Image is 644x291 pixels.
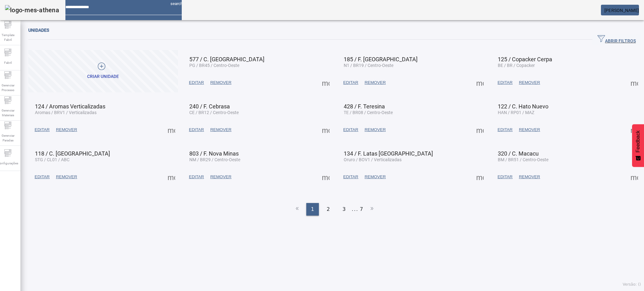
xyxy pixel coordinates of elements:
button: EDITAR [340,171,362,183]
span: 803 / F. Nova Minas [189,150,239,157]
button: Mais [474,171,486,183]
button: REMOVER [516,124,543,135]
span: 428 / F. Teresina [344,103,385,110]
span: Feedback [635,130,641,152]
button: EDITAR [340,77,362,88]
span: N1 / BR19 / Centro-Oeste [344,63,393,68]
span: 577 / C. [GEOGRAPHIC_DATA] [189,56,264,63]
span: EDITAR [343,127,358,133]
span: 134 / F. Latas [GEOGRAPHIC_DATA] [344,150,433,157]
span: HAN / RP01 / MAZ [498,110,534,115]
span: 2 [327,206,330,213]
button: REMOVER [207,171,235,183]
button: Mais [474,124,486,135]
span: EDITAR [497,80,513,86]
button: REMOVER [207,124,235,135]
button: REMOVER [53,124,80,135]
span: REMOVER [210,80,231,86]
span: EDITAR [189,127,204,133]
span: EDITAR [343,174,358,180]
button: REMOVER [361,171,389,183]
span: NM / BR29 / Centro-Oeste [189,157,240,162]
button: Mais [166,171,177,183]
button: Mais [629,171,640,183]
button: REMOVER [516,171,543,183]
span: 3 [342,206,346,213]
button: Mais [320,171,331,183]
button: REMOVER [361,124,389,135]
button: EDITAR [494,77,516,88]
button: Mais [320,124,331,135]
span: Fabril [2,58,14,67]
span: EDITAR [497,127,513,133]
span: 320 / C. Macacu [498,150,539,157]
button: EDITAR [31,171,53,183]
span: ABRIR FILTROS [597,35,636,44]
img: logo-mes-athena [5,5,59,15]
span: Aromas / BRV1 / Verticalizadas [35,110,97,115]
button: Mais [166,124,177,135]
span: EDITAR [35,174,50,180]
span: 125 / Copacker Cerpa [498,56,552,63]
span: REMOVER [519,127,540,133]
button: EDITAR [186,171,207,183]
button: EDITAR [340,124,362,135]
span: REMOVER [210,127,231,133]
span: REMOVER [56,174,77,180]
span: [PERSON_NAME] [604,8,639,13]
span: STG / CL01 / ABC [35,157,69,162]
span: REMOVER [519,174,540,180]
span: Unidades [28,28,49,33]
button: Mais [629,77,640,88]
div: Criar unidade [87,74,119,80]
span: REMOVER [56,127,77,133]
span: EDITAR [189,80,204,86]
button: REMOVER [516,77,543,88]
button: REMOVER [361,77,389,88]
button: REMOVER [53,171,80,183]
span: TE / BR08 / Centro-Oeste [344,110,393,115]
span: PG / BR45 / Centro-Oeste [189,63,239,68]
span: EDITAR [343,80,358,86]
span: EDITAR [35,127,50,133]
span: REMOVER [210,174,231,180]
span: Versão: () [623,282,641,287]
button: EDITAR [31,124,53,135]
span: CE / BR12 / Centro-Oeste [189,110,239,115]
span: 122 / C. Hato Nuevo [498,103,548,110]
span: BM / BR51 / Centro-Oeste [498,157,548,162]
button: Feedback - Mostrar pesquisa [632,124,644,167]
span: EDITAR [497,174,513,180]
button: EDITAR [186,124,207,135]
button: Criar unidade [28,50,178,92]
li: 7 [360,203,363,216]
span: BE / BR / Copacker [498,63,535,68]
span: 240 / F. Cebrasa [189,103,230,110]
button: Mais [474,77,486,88]
span: 118 / C. [GEOGRAPHIC_DATA] [35,150,110,157]
span: Oruro / BOV1 / Verticalizadas [344,157,402,162]
li: ... [352,203,358,216]
span: 185 / F. [GEOGRAPHIC_DATA] [344,56,418,63]
button: REMOVER [207,77,235,88]
button: EDITAR [186,77,207,88]
button: Mais [629,124,640,135]
button: EDITAR [494,124,516,135]
span: REMOVER [519,80,540,86]
span: REMOVER [364,80,386,86]
span: 124 / Aromas Verticalizadas [35,103,105,110]
button: EDITAR [494,171,516,183]
button: ABRIR FILTROS [592,34,641,45]
span: EDITAR [189,174,204,180]
span: REMOVER [364,174,386,180]
button: Mais [320,77,331,88]
span: REMOVER [364,127,386,133]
